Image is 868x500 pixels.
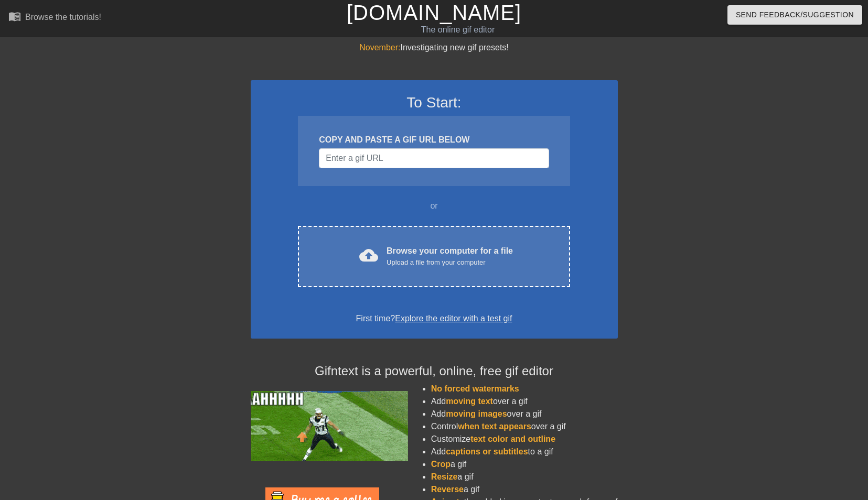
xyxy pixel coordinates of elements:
img: football_small.gif [251,391,408,461]
li: Control over a gif [431,420,618,433]
div: or [278,200,591,212]
span: captions or subtitles [446,447,528,456]
li: a gif [431,471,618,483]
span: November: [359,43,400,52]
li: a gif [431,483,618,496]
span: text color and outline [470,434,555,443]
div: Investigating new gif presets! [251,41,618,54]
span: moving text [446,397,493,406]
li: Add to a gif [431,445,618,458]
input: Username [319,148,549,168]
h3: To Start: [264,94,604,112]
a: Explore the editor with a test gif [395,314,512,323]
div: First time? [264,312,604,325]
span: No forced watermarks [431,384,519,393]
h4: Gifntext is a powerful, online, free gif editor [251,364,618,379]
a: [DOMAIN_NAME] [347,1,521,24]
li: a gif [431,458,618,471]
span: cloud_upload [359,246,378,265]
span: when text appears [458,422,531,431]
div: Browse the tutorials! [25,13,101,21]
li: Customize [431,433,618,445]
button: Send Feedback/Suggestion [727,5,862,25]
span: Reverse [431,485,464,494]
span: moving images [446,409,507,418]
span: Send Feedback/Suggestion [736,8,854,21]
span: menu_book [8,10,21,23]
li: Add over a gif [431,395,618,408]
div: Upload a file from your computer [387,257,513,268]
div: COPY AND PASTE A GIF URL BELOW [319,134,549,146]
div: Browse your computer for a file [387,245,513,268]
span: Resize [431,472,458,481]
a: Browse the tutorials! [8,10,101,26]
span: Crop [431,460,451,469]
li: Add over a gif [431,408,618,420]
div: The online gif editor [295,24,621,36]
